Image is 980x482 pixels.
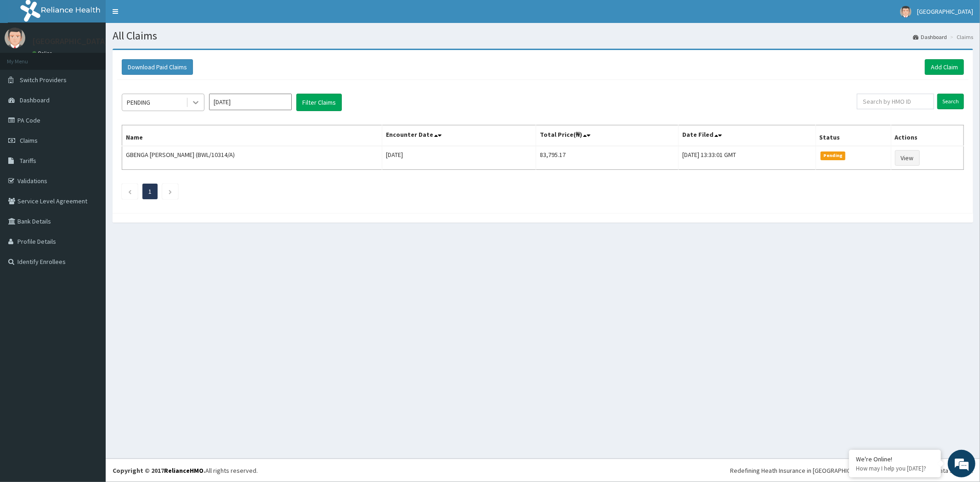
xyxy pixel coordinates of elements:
[536,125,678,146] th: Total Price(₦)
[113,466,205,475] strong: Copyright © 2017 .
[536,146,678,170] td: 83,795.17
[164,466,204,475] a: RelianceHMO
[32,37,108,45] p: [GEOGRAPHIC_DATA]
[296,94,342,111] button: Filter Claims
[925,59,964,75] a: Add Claim
[937,94,964,109] input: Search
[148,187,152,196] a: Page 1 is your current page
[856,465,934,472] p: How may I help you today?
[127,98,150,107] div: PENDING
[816,125,891,146] th: Status
[857,94,934,109] input: Search by HMO ID
[106,459,980,482] footer: All rights reserved.
[917,7,973,16] span: [GEOGRAPHIC_DATA]
[913,33,947,41] a: Dashboard
[948,33,973,41] li: Claims
[32,50,54,56] a: Online
[168,187,172,196] a: Next page
[678,125,816,146] th: Date Filed
[128,187,132,196] a: Previous page
[122,125,382,146] th: Name
[122,59,193,75] button: Download Paid Claims
[856,455,934,463] div: We're Online!
[382,146,536,170] td: [DATE]
[20,157,36,165] span: Tariffs
[122,146,382,170] td: GBENGA [PERSON_NAME] (BWL/10314/A)
[20,76,67,84] span: Switch Providers
[5,28,25,48] img: User Image
[678,146,816,170] td: [DATE] 13:33:01 GMT
[895,150,920,166] a: View
[821,151,846,160] span: Pending
[900,6,912,17] img: User Image
[20,136,38,145] span: Claims
[730,466,973,475] div: Redefining Heath Insurance in [GEOGRAPHIC_DATA] using Telemedicine and Data Science!
[891,125,963,146] th: Actions
[20,96,50,104] span: Dashboard
[113,30,973,42] h1: All Claims
[209,94,292,110] input: Select Month and Year
[382,125,536,146] th: Encounter Date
